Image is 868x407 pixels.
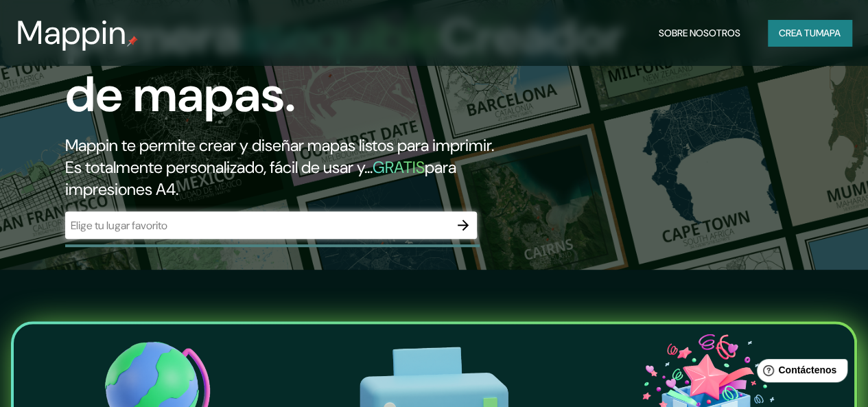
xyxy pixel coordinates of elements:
font: para impresiones A4. [65,156,456,200]
font: Sobre nosotros [659,27,740,39]
font: Mappin te permite crear y diseñar mapas listos para imprimir. [65,135,494,156]
iframe: Lanzador de widgets de ayuda [746,353,853,392]
font: GRATIS [373,156,425,178]
font: mapa [816,27,841,39]
font: Mappin [16,11,127,54]
input: Elige tu lugar favorito [65,218,449,233]
font: Es totalmente personalizado, fácil de usar y... [65,156,373,178]
font: Crea tu [779,27,816,39]
button: Sobre nosotros [653,20,746,46]
img: pin de mapeo [127,36,138,47]
button: Crea tumapa [768,20,852,46]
